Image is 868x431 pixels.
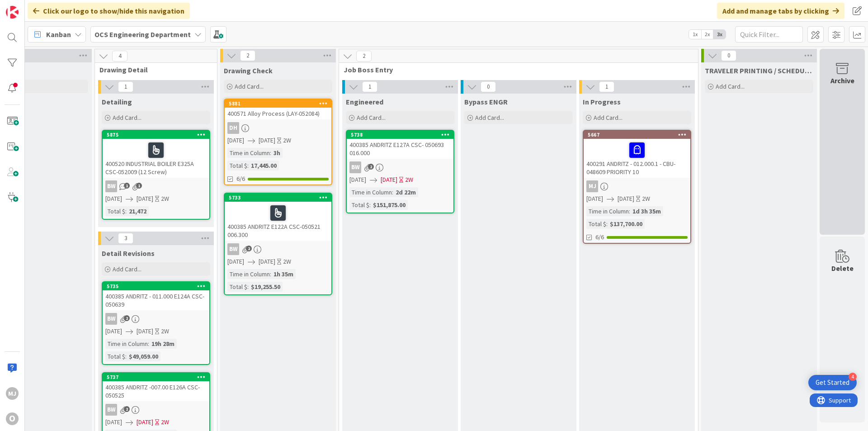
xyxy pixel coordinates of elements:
[137,417,153,427] span: [DATE]
[716,82,745,90] span: Add Card...
[102,97,132,106] span: Detailing
[259,136,275,145] span: [DATE]
[94,30,191,39] b: OCS Engineering Department
[849,373,857,381] div: 4
[270,148,271,158] span: :
[118,81,133,92] span: 1
[136,183,142,189] span: 1
[6,6,19,19] img: Visit kanbanzone.com
[357,114,386,122] span: Add Card...
[125,206,127,216] span: :
[689,30,701,39] span: 1x
[107,283,209,289] div: 5735
[124,315,130,321] span: 2
[713,30,726,39] span: 3x
[586,194,603,204] span: [DATE]
[225,243,331,255] div: BW
[271,269,296,279] div: 1h 35m
[227,122,239,134] div: DH
[347,131,453,139] div: 5738
[161,194,169,204] div: 2W
[103,404,209,416] div: BW
[102,130,210,220] a: 5875400520 INDUSTRIAL BOILER E325A CSC-052009 (12 Screw)BW[DATE][DATE]2WTotal $:21,472
[103,131,209,178] div: 5875400520 INDUSTRIAL BOILER E325A CSC-052009 (12 Screw)
[103,282,209,310] div: 5735400385 ANDRITZ - 011.000 E124A CSC- 050639
[105,417,122,427] span: [DATE]
[46,29,71,40] span: Kanban
[584,180,690,192] div: MJ
[368,164,374,170] span: 2
[830,75,854,86] div: Archive
[28,3,190,19] div: Click our logo to show/hide this navigation
[595,232,604,242] span: 6/6
[464,97,508,106] span: Bypass ENGR
[346,130,454,213] a: 5738400385 ANDRITZ E127A CSC- 050693 016.000BW[DATE][DATE]2WTime in Column:2d 22mTotal $:$151,875.00
[105,206,125,216] div: Total $
[283,257,291,266] div: 2W
[103,313,209,325] div: BW
[283,136,291,145] div: 2W
[105,180,117,192] div: BW
[105,351,125,361] div: Total $
[161,417,169,427] div: 2W
[224,99,332,185] a: 5881400571 Alloy Process (LAY-052084)DH[DATE][DATE]2WTime in Column:3hTotal $:17,445.006/6
[105,194,122,204] span: [DATE]
[618,194,634,204] span: [DATE]
[107,374,209,380] div: 5737
[249,161,279,171] div: 17,445.00
[229,194,331,201] div: 5733
[642,194,650,204] div: 2W
[149,339,177,349] div: 19h 28m
[586,219,606,229] div: Total $
[103,131,209,139] div: 5875
[831,263,854,274] div: Delete
[351,132,453,138] div: 5738
[347,161,453,173] div: BW
[392,187,393,197] span: :
[584,139,690,178] div: 400291 ANDRITZ - 012.000.1 - CBU-048609 PRIORITY 10
[584,131,690,139] div: 5667
[227,269,270,279] div: Time in Column
[599,81,614,92] span: 1
[247,282,249,292] span: :
[102,281,210,365] a: 5735400385 ANDRITZ - 011.000 E124A CSC- 050639BW[DATE][DATE]2WTime in Column:19h 28mTotal $:$49,0...
[586,206,629,216] div: Time in Column
[229,100,331,107] div: 5881
[608,219,645,229] div: $137,700.00
[246,246,252,251] span: 2
[586,180,598,192] div: MJ
[347,139,453,159] div: 400385 ANDRITZ E127A CSC- 050693 016.000
[225,99,331,119] div: 5881400571 Alloy Process (LAY-052084)
[705,66,813,75] span: TRAVELER PRINTING / SCHEDULING
[475,114,504,122] span: Add Card...
[103,373,209,381] div: 5737
[124,406,130,412] span: 2
[113,265,142,273] span: Add Card...
[225,108,331,119] div: 400571 Alloy Process (LAY-052084)
[721,50,736,61] span: 0
[19,1,41,12] span: Support
[362,81,377,92] span: 1
[112,51,127,62] span: 4
[701,30,713,39] span: 2x
[103,381,209,401] div: 400385 ANDRITZ -007.00 E126A CSC-050525
[105,404,117,416] div: BW
[236,174,245,184] span: 6/6
[137,194,153,204] span: [DATE]
[107,132,209,138] div: 5875
[349,200,369,210] div: Total $
[717,3,844,19] div: Add and manage tabs by clicking
[105,313,117,325] div: BW
[227,257,244,266] span: [DATE]
[588,132,690,138] div: 5667
[148,339,149,349] span: :
[125,351,127,361] span: :
[225,202,331,241] div: 400385 ANDRITZ E122A CSC-050521 006.300
[349,161,361,173] div: BW
[808,375,857,390] div: Open Get Started checklist, remaining modules: 4
[6,412,19,425] div: O
[271,148,283,158] div: 3h
[227,136,244,145] span: [DATE]
[371,200,408,210] div: $151,875.00
[103,180,209,192] div: BW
